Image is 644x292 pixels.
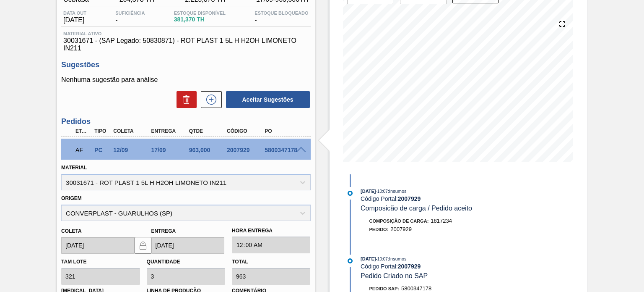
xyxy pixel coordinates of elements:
span: Composicão de carga / Pedido aceito [361,205,472,212]
input: dd/mm/yyyy [151,237,224,254]
span: Pedido SAP: [369,286,400,291]
span: Composição de Carga : [369,218,429,224]
div: Excluir Sugestões [172,91,197,108]
label: Quantidade [147,259,180,265]
div: Tipo [92,128,111,134]
img: atual [348,191,353,196]
div: 12/09/2025 [111,147,153,153]
div: 5800347178 [262,147,304,153]
span: [DATE] [361,189,376,194]
label: Entrega [151,228,176,234]
label: Total [232,259,248,265]
div: Pedido de Compra [92,147,111,153]
span: [DATE] [63,16,86,24]
div: Aceitar Sugestões [222,90,311,109]
span: 381,370 TH [174,16,226,23]
span: - 10:07 [376,257,388,261]
div: - [252,11,310,24]
span: [DATE] [361,256,376,261]
div: Código Portal: [361,195,560,202]
span: Suficiência [115,11,145,16]
div: PO [262,128,304,134]
button: Aceitar Sugestões [226,91,310,108]
div: Coleta [111,128,153,134]
span: 30031671 - (SAP Legado: 50830871) - ROT PLAST 1 5L H H2OH LIMONETO IN211 [63,37,308,52]
h3: Pedidos [61,117,310,126]
span: 2007929 [390,226,412,232]
span: Material ativo [63,31,308,36]
span: Estoque Disponível [174,11,226,16]
div: Entrega [149,128,191,134]
strong: 2007929 [398,263,421,270]
span: 1817234 [431,218,452,224]
strong: 2007929 [398,195,421,202]
img: atual [348,258,353,263]
h3: Sugestões [61,61,310,69]
span: Pedido : [369,227,389,232]
div: - [113,11,147,24]
span: - 10:07 [376,189,388,194]
input: dd/mm/yyyy [61,237,134,254]
span: : Insumos [388,256,407,261]
p: AF [75,147,90,153]
label: Material [61,165,87,171]
p: Nenhuma sugestão para análise [61,76,310,84]
span: : Insumos [388,189,407,194]
div: 963,000 [187,147,229,153]
div: Código Portal: [361,263,560,270]
div: Etapa [73,128,92,134]
span: 5800347178 [401,285,431,292]
div: Código [225,128,266,134]
button: locked [135,237,151,254]
div: 17/09/2025 [149,147,191,153]
span: Pedido Criado no SAP [361,272,428,279]
div: Qtde [187,128,229,134]
span: Estoque Bloqueado [254,11,308,16]
label: Tam lote [61,259,86,265]
label: Origem [61,195,82,201]
div: 2007929 [225,147,266,153]
div: Aguardando Faturamento [73,141,92,159]
label: Hora Entrega [232,225,310,237]
div: Nova sugestão [197,91,222,108]
label: Coleta [61,228,81,234]
img: locked [138,240,148,250]
span: Data out [63,11,86,16]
